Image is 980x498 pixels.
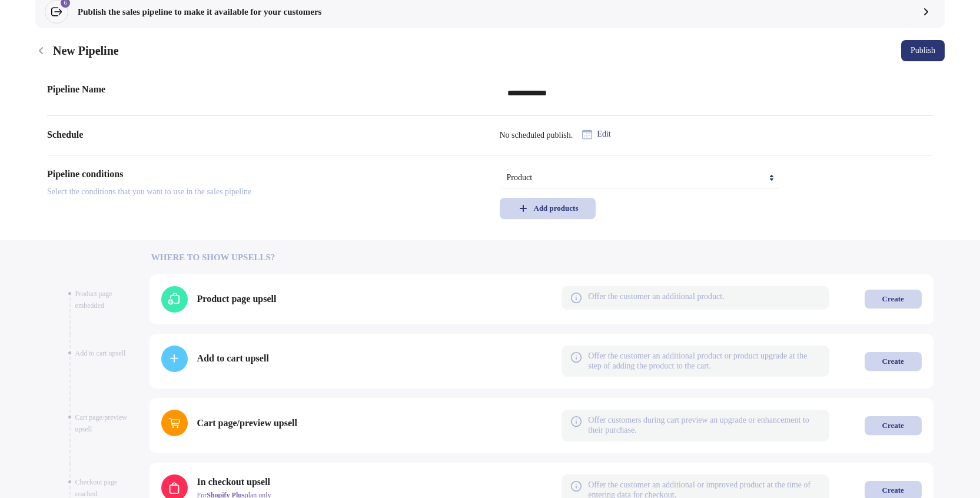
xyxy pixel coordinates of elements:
[75,290,112,310] span: Product page embedded
[882,486,904,495] div: Create
[47,82,105,97] h2: Pipeline Name
[588,416,820,436] span: Offer customers during cart preview an upgrade or enhancement to their purchase.
[197,475,270,489] span: In checkout upsell
[53,44,119,58] h2: New Pipeline
[865,352,922,371] button: Create
[75,413,127,433] span: Cart page/preview upsell
[911,46,935,55] span: Publish
[75,478,118,498] span: Checkout page reached
[882,357,904,366] div: Create
[865,290,922,308] button: Create
[865,416,922,435] button: Create
[882,421,904,430] div: Create
[75,349,126,357] span: Add to cart upsell
[47,167,123,181] h2: Pipeline conditions
[47,128,83,142] h2: Schedule
[577,124,615,145] button: Edit
[500,198,596,219] button: Add products
[78,7,321,16] span: Publish the sales pipeline to make it available for your customers
[197,351,269,366] span: Add to cart upsell
[882,294,904,304] div: Create
[197,292,277,306] span: Product page upsell
[901,40,945,61] button: Publish
[197,416,297,430] span: Cart page/preview upsell
[151,251,934,263] div: Where to show upsells?
[588,292,724,302] span: Offer the customer an additional product.
[47,187,251,196] span: Select the conditions that you want to use in the sales pipeline
[534,204,579,213] div: Add products
[500,130,573,141] span: No scheduled publish.
[588,351,820,371] span: Offer the customer an additional product or product upgrade at the step of adding the product to ...
[597,130,610,139] span: Edit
